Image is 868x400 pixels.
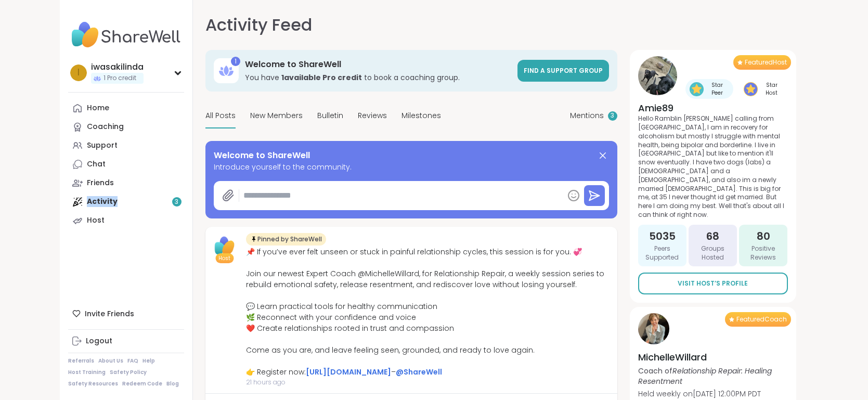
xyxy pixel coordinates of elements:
[245,72,511,83] h3: You have to book a coaching group.
[68,369,106,376] a: Host Training
[317,110,343,121] span: Bulletin
[690,82,704,96] img: Star Peer
[678,279,748,288] span: Visit Host’s Profile
[745,58,787,67] span: Featured Host
[642,244,682,262] span: Peers Supported
[706,229,719,243] span: 68
[142,357,155,365] a: Help
[744,82,758,96] img: Star Host
[649,229,676,243] span: 5035
[87,159,106,170] div: Chat
[127,357,138,365] a: FAQ
[638,101,788,114] h4: Amie89
[638,366,788,386] p: Coach of
[396,367,442,377] a: @ShareWell
[87,103,109,113] div: Home
[743,244,783,262] span: Positive Reviews
[693,244,733,262] span: Groups Hosted
[110,369,147,376] a: Safety Policy
[736,315,787,324] span: Featured Coach
[214,162,609,173] span: Introduce yourself to the community.
[638,366,772,386] i: Relationship Repair: Healing Resentment
[87,178,114,188] div: Friends
[218,254,230,262] span: Host
[122,380,162,388] a: Redeem Code
[91,61,144,73] div: iwasakilinda
[98,357,123,365] a: About Us
[306,367,391,377] a: [URL][DOMAIN_NAME]
[87,215,105,226] div: Host
[611,111,614,120] span: 3
[68,99,184,118] a: Home
[86,336,112,346] div: Logout
[706,81,729,97] span: Star Peer
[103,74,136,83] span: 1 Pro credit
[401,110,441,121] span: Milestones
[214,149,310,162] span: Welcome to ShareWell
[760,81,784,97] span: Star Host
[358,110,387,121] span: Reviews
[245,59,511,70] h3: Welcome to ShareWell
[231,57,240,66] div: 1
[68,380,118,388] a: Safety Resources
[212,233,238,259] img: ShareWell
[757,229,770,243] span: 80
[570,110,604,121] span: Mentions
[87,140,118,151] div: Support
[68,211,184,230] a: Host
[638,56,677,95] img: Amie89
[638,273,788,294] a: Visit Host’s Profile
[246,247,611,378] div: 📌 If you’ve ever felt unseen or stuck in painful relationship cycles, this session is for you. 💞 ...
[205,12,312,37] h1: Activity Feed
[638,389,788,399] p: Held weekly on [DATE] 12:00PM PDT
[68,174,184,192] a: Friends
[205,110,236,121] span: All Posts
[68,136,184,155] a: Support
[68,155,184,174] a: Chat
[638,313,669,344] img: MichelleWillard
[68,17,184,53] img: ShareWell Nav Logo
[68,118,184,136] a: Coaching
[68,332,184,351] a: Logout
[638,114,788,218] p: Hello Ramblin [PERSON_NAME] calling from [GEOGRAPHIC_DATA], I am in recovery for alcoholism but m...
[524,66,603,75] span: Find a support group
[68,357,94,365] a: Referrals
[166,380,179,388] a: Blog
[77,66,80,80] span: i
[638,351,788,364] h4: MichelleWillard
[281,72,362,83] b: 1 available Pro credit
[246,233,326,246] div: Pinned by ShareWell
[250,110,303,121] span: New Members
[517,60,609,82] a: Find a support group
[68,304,184,323] div: Invite Friends
[246,378,611,387] span: 21 hours ago
[87,122,124,132] div: Coaching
